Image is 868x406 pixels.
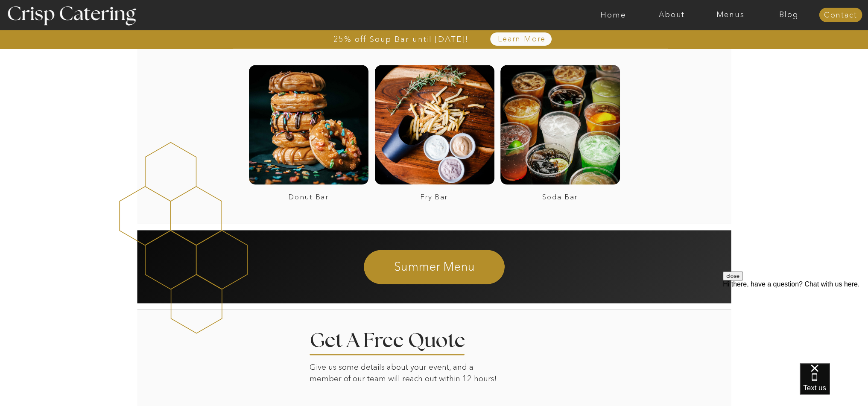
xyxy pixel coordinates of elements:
[478,35,566,44] a: Learn More
[584,11,643,19] a: Home
[310,331,491,347] h2: Get A Free Quote
[502,193,618,201] a: Soda Bar
[319,258,550,274] a: Summer Menu
[310,362,503,387] p: Give us some details about your event, and a member of our team will reach out within 12 hours!
[760,11,818,19] a: Blog
[251,193,367,201] a: Donut Bar
[643,11,701,19] a: About
[303,35,500,44] a: 25% off Soup Bar until [DATE]!
[376,193,492,201] a: Fry Bar
[701,11,760,19] a: Menus
[800,363,868,406] iframe: podium webchat widget bubble
[819,11,862,20] a: Contact
[723,272,868,374] iframe: podium webchat widget prompt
